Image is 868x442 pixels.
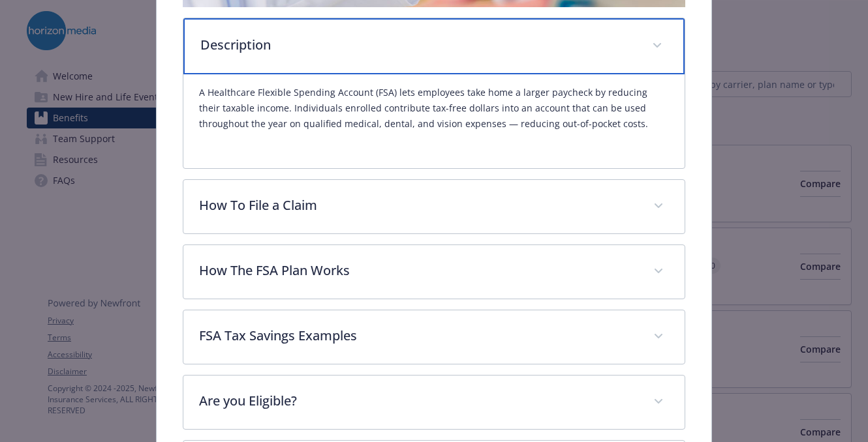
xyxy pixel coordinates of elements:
[199,85,668,132] p: A Healthcare Flexible Spending Account (FSA) lets employees take home a larger paycheck by reduci...
[199,326,637,346] p: FSA Tax Savings Examples
[183,180,684,233] div: How To File a Claim
[183,376,684,429] div: Are you Eligible?
[183,245,684,299] div: How The FSA Plan Works
[200,35,636,55] p: Description
[199,196,637,215] p: How To File a Claim
[183,310,684,364] div: FSA Tax Savings Examples
[183,74,684,168] div: Description
[199,261,637,280] p: How The FSA Plan Works
[199,391,637,411] p: Are you Eligible?
[183,18,684,74] div: Description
